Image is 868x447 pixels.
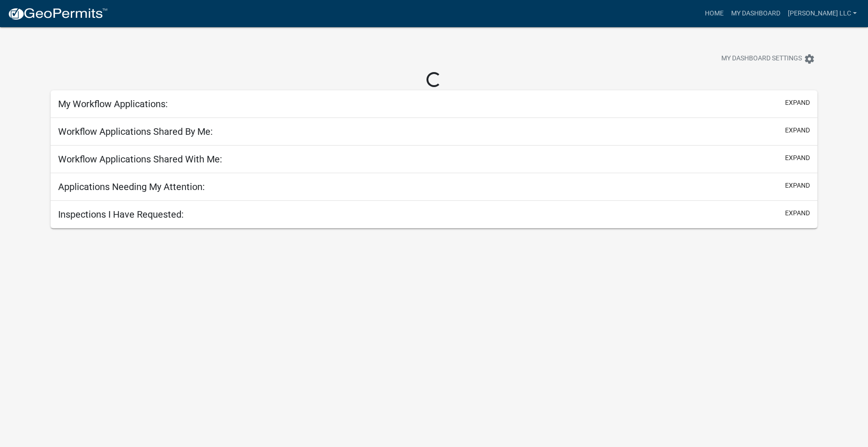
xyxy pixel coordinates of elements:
[785,153,810,163] button: expand
[58,209,184,220] h5: Inspections I Have Requested:
[58,154,222,165] h5: Workflow Applications Shared With Me:
[58,181,205,192] h5: Applications Needing My Attention:
[785,125,810,135] button: expand
[784,5,861,22] a: [PERSON_NAME] LLC
[701,5,727,22] a: Home
[727,5,784,22] a: My Dashboard
[58,98,168,110] h5: My Workflow Applications:
[785,181,810,191] button: expand
[804,53,815,65] i: settings
[785,208,810,218] button: expand
[714,50,823,68] button: My Dashboard Settingssettings
[58,126,213,137] h5: Workflow Applications Shared By Me:
[721,53,802,65] span: My Dashboard Settings
[785,98,810,108] button: expand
